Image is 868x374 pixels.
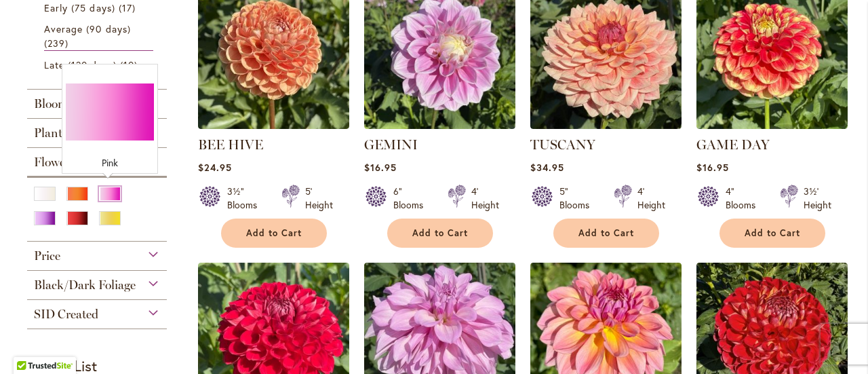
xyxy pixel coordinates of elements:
span: $16.95 [696,161,729,174]
a: GAME DAY [696,136,770,153]
div: 3½' Height [804,185,831,212]
a: BEE HIVE [198,119,349,132]
div: 6" Blooms [393,185,431,212]
div: 5' Height [305,185,333,212]
span: $34.95 [530,161,564,174]
span: Average (90 days) [44,22,131,35]
span: Late (120 days) [44,58,117,71]
a: BEE HIVE [198,136,263,153]
iframe: Launch Accessibility Center [10,326,48,364]
span: Black/Dark Foliage [34,278,136,293]
div: 4' Height [637,185,665,212]
div: Pink [66,156,154,170]
button: Add to Cart [719,219,825,248]
a: GEMINI [364,119,515,132]
span: 10 [120,58,141,72]
a: Early (75 days) 17 [44,1,153,15]
a: Late (120 days) 10 [44,58,153,72]
div: 5" Blooms [559,185,597,212]
span: Plant Height [34,126,100,141]
div: 4' Height [471,185,499,212]
span: Bloom Size [34,96,92,111]
a: TUSCANY [530,119,682,132]
span: 17 [119,1,139,15]
button: Add to Cart [387,219,493,248]
div: 3½" Blooms [227,185,265,212]
a: Average (90 days) 239 [44,22,153,51]
span: SID Created [34,307,98,322]
a: GAME DAY [696,119,848,132]
button: Add to Cart [221,219,327,248]
span: Add to Cart [246,227,302,239]
span: Price [34,248,60,263]
div: 4" Blooms [726,185,764,212]
span: Flower Color [34,155,101,170]
span: Add to Cart [412,227,468,239]
span: $16.95 [364,161,397,174]
span: Early (75 days) [44,1,115,14]
a: GEMINI [364,136,418,153]
a: TUSCANY [530,136,595,153]
button: Add to Cart [553,219,659,248]
span: Add to Cart [578,227,634,239]
span: $24.95 [198,161,232,174]
span: 239 [44,36,72,50]
span: Add to Cart [745,227,800,239]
